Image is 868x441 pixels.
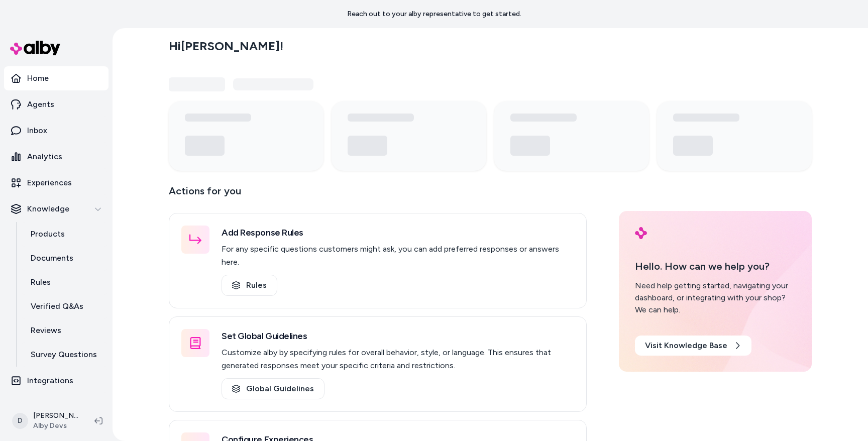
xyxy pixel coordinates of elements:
[635,336,751,356] a: Visit Knowledge Base
[31,300,83,312] p: Verified Q&As
[4,66,108,90] a: Home
[4,171,108,195] a: Experiences
[31,228,65,240] p: Products
[10,41,60,55] img: alby Logo
[27,125,47,137] p: Inbox
[222,226,574,240] h3: Add Response Rules
[33,421,78,431] span: Alby Devs
[33,411,78,421] p: [PERSON_NAME]
[27,151,62,163] p: Analytics
[21,318,108,343] a: Reviews
[635,280,796,316] div: Need help getting started, navigating your dashboard, or integrating with your shop? We can help.
[4,119,108,143] a: Inbox
[347,9,521,19] p: Reach out to your alby representative to get started.
[27,177,72,189] p: Experiences
[21,343,108,367] a: Survey Questions
[21,246,108,270] a: Documents
[21,270,108,294] a: Rules
[222,378,324,399] a: Global Guidelines
[27,72,49,84] p: Home
[31,349,97,361] p: Survey Questions
[31,252,73,264] p: Documents
[4,92,108,117] a: Agents
[169,39,283,54] h2: Hi [PERSON_NAME] !
[635,227,647,239] img: alby Logo
[4,145,108,169] a: Analytics
[222,346,574,372] p: Customize alby by specifying rules for overall behavior, style, or language. This ensures that ge...
[635,259,796,274] p: Hello. How can we help you?
[222,243,574,269] p: For any specific questions customers might ask, you can add preferred responses or answers here.
[31,324,61,337] p: Reviews
[21,294,108,318] a: Verified Q&As
[27,203,69,215] p: Knowledge
[4,197,108,221] button: Knowledge
[6,405,86,437] button: D[PERSON_NAME]Alby Devs
[31,276,51,288] p: Rules
[4,369,108,393] a: Integrations
[222,329,574,343] h3: Set Global Guidelines
[27,98,54,111] p: Agents
[27,375,73,387] p: Integrations
[222,275,277,296] a: Rules
[21,222,108,246] a: Products
[169,183,587,207] p: Actions for you
[12,413,28,429] span: D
